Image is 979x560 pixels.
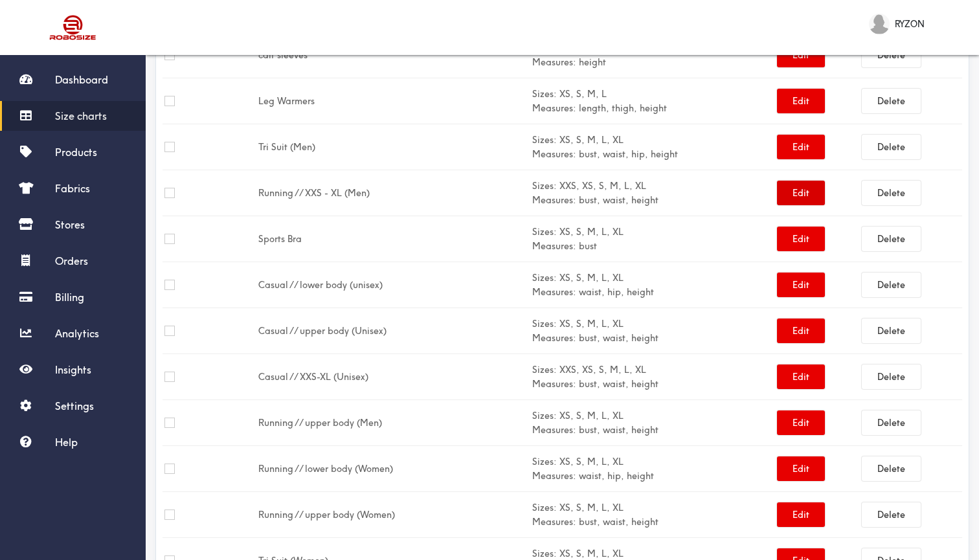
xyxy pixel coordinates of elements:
[777,410,825,435] button: Edit
[869,14,890,34] img: RYZON
[532,332,576,344] b: Measures:
[777,319,825,343] button: Edit
[777,43,825,67] button: Edit
[256,78,530,124] td: Leg Warmers
[55,327,99,340] span: Analytics
[55,182,90,195] span: Fabrics
[55,218,85,231] span: Stores
[532,456,557,467] b: Sizes:
[532,424,576,436] b: Measures:
[532,240,576,252] b: Measures:
[530,492,774,538] td: XS, S, M, L, XL bust, waist, height
[530,170,774,216] td: XXS, XS, S, M, L, XL bust, waist, height
[530,400,774,446] td: XS, S, M, L, XL bust, waist, height
[256,124,530,170] td: Tri Suit (Men)
[532,102,576,114] b: Measures:
[532,516,576,528] b: Measures:
[895,17,925,31] span: RYZON
[862,364,921,389] button: Delete
[862,456,921,481] button: Delete
[532,88,557,100] b: Sizes:
[256,32,530,78] td: calf sleeves
[777,273,825,297] button: Edit
[862,181,921,205] button: Delete
[256,400,530,446] td: Running // upper body (Men)
[532,194,576,206] b: Measures:
[256,262,530,308] td: Casual // lower body (unisex)
[256,308,530,354] td: Casual // upper body (Unisex)
[256,492,530,538] td: Running // upper body (Women)
[55,291,84,304] span: Billing
[862,135,921,159] button: Delete
[530,124,774,170] td: XS, S, M, L, XL bust, waist, hip, height
[862,502,921,527] button: Delete
[862,89,921,113] button: Delete
[256,170,530,216] td: Running // XXS - XL (Men)
[532,272,557,284] b: Sizes:
[862,410,921,435] button: Delete
[862,227,921,251] button: Delete
[530,216,774,262] td: XS, S, M, L, XL bust
[777,456,825,481] button: Edit
[530,446,774,492] td: XS, S, M, L, XL waist, hip, height
[862,319,921,343] button: Delete
[55,73,108,86] span: Dashboard
[256,354,530,400] td: Casual // XXS-XL (Unisex)
[532,56,576,68] b: Measures:
[777,227,825,251] button: Edit
[256,446,530,492] td: Running // lower body (Women)
[532,148,576,160] b: Measures:
[530,308,774,354] td: XS, S, M, L, XL bust, waist, height
[530,32,774,78] td: S/M, L/XL height
[532,364,557,375] b: Sizes:
[55,363,91,376] span: Insights
[256,216,530,262] td: Sports Bra
[532,226,557,238] b: Sizes:
[777,364,825,389] button: Edit
[55,109,107,122] span: Size charts
[532,410,557,421] b: Sizes:
[532,134,557,146] b: Sizes:
[777,135,825,159] button: Edit
[862,273,921,297] button: Delete
[532,180,557,192] b: Sizes:
[532,502,557,513] b: Sizes:
[55,399,94,412] span: Settings
[55,254,88,267] span: Orders
[532,548,557,559] b: Sizes:
[532,470,576,482] b: Measures:
[530,354,774,400] td: XXS, XS, S, M, L, XL bust, waist, height
[862,43,921,67] button: Delete
[25,10,122,45] img: Robosize
[55,436,78,449] span: Help
[777,502,825,527] button: Edit
[777,181,825,205] button: Edit
[777,89,825,113] button: Edit
[530,78,774,124] td: XS, S, M, L length, thigh, height
[530,262,774,308] td: XS, S, M, L, XL waist, hip, height
[532,378,576,390] b: Measures:
[532,318,557,330] b: Sizes:
[55,146,97,159] span: Products
[532,286,576,298] b: Measures:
